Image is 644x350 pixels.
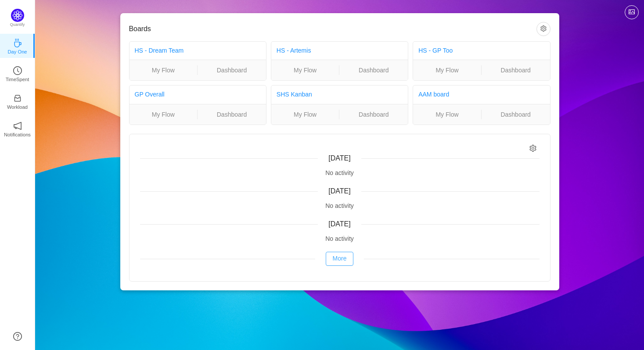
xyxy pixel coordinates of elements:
a: HS - Artemis [277,47,311,54]
h3: Boards [129,25,536,33]
a: Dashboard [198,110,266,119]
i: icon: notification [13,121,22,130]
a: Dashboard [482,110,550,119]
img: Quantify [11,9,24,22]
a: Dashboard [482,65,550,75]
button: icon: picture [625,5,639,19]
span: [DATE] [328,220,350,228]
button: More [326,252,354,266]
span: [DATE] [328,154,350,162]
a: Dashboard [198,65,266,75]
a: icon: inboxWorkload [13,96,22,105]
a: AAM board [418,91,449,98]
a: My Flow [413,110,481,119]
a: Dashboard [339,65,408,75]
a: My Flow [271,110,339,119]
p: TimeSpent [6,75,29,83]
span: [DATE] [328,187,350,195]
p: Day One [7,48,27,56]
a: My Flow [130,65,198,75]
i: icon: coffee [13,39,22,47]
i: icon: clock-circle [13,66,22,75]
div: No activity [140,201,540,211]
p: Workload [7,103,28,111]
i: icon: inbox [13,94,22,103]
a: SHS Kanban [277,91,312,98]
a: HS - GP Too [418,47,453,54]
a: My Flow [271,65,339,75]
a: icon: notificationNotifications [13,124,22,133]
div: No activity [140,168,540,178]
a: Dashboard [339,110,408,119]
button: icon: setting [536,22,550,36]
p: Notifications [4,131,31,139]
i: icon: setting [529,145,537,152]
a: icon: clock-circleTimeSpent [13,69,22,78]
a: GP Overall [135,91,165,98]
a: icon: coffeeDay One [13,41,22,50]
a: My Flow [413,65,481,75]
a: HS - Dream Team [135,47,184,54]
p: Quantify [10,22,25,28]
a: My Flow [130,110,198,119]
div: No activity [140,234,540,243]
a: icon: question-circle [13,332,22,341]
